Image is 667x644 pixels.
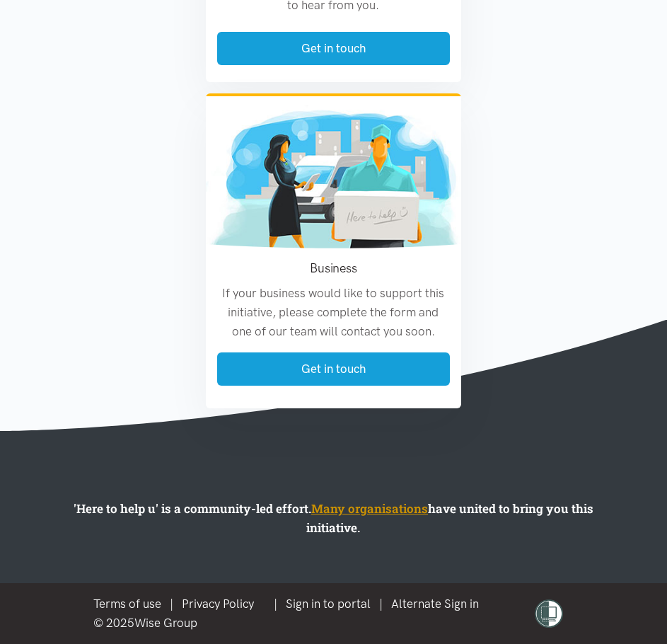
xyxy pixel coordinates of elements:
p: If your business would like to support this initiative, please complete the form and one of our t... [217,284,450,342]
a: Terms of use [93,597,161,611]
a: Get in touch [217,32,450,65]
a: Get in touch [217,352,450,386]
div: | [93,594,487,614]
a: Wise Group [134,616,197,630]
a: Alternate Sign in [391,597,479,611]
div: © 2025 [93,614,487,633]
p: 'Here to help u' is a community-led effort. have united to bring you this initiative. [70,499,598,537]
h3: Business [217,260,450,277]
img: shielded [535,599,563,628]
a: Sign in to portal [286,597,371,611]
a: Privacy Policy [182,597,254,611]
span: | | [274,597,487,611]
a: Many organisations [311,500,428,517]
